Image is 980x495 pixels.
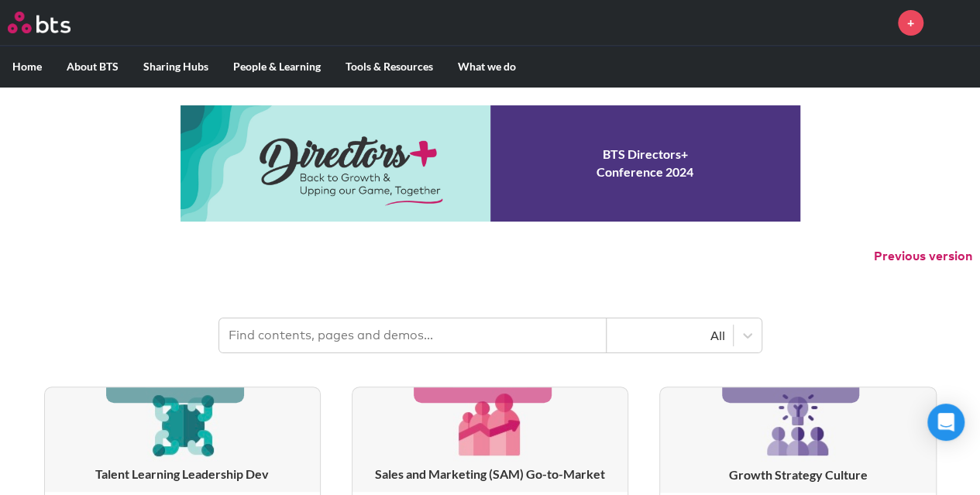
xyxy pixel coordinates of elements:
[898,10,923,36] a: +
[131,46,221,87] label: Sharing Hubs
[333,46,445,87] label: Tools & Resources
[761,387,835,462] img: [object Object]
[935,4,972,41] img: Lance Wilke
[445,46,528,87] label: What we do
[45,466,320,483] h3: Talent Learning Leadership Dev
[221,46,333,87] label: People & Learning
[935,4,972,41] a: Profile
[927,404,965,441] div: Open Intercom Messenger
[181,105,800,222] a: Conference 2024
[660,466,935,483] h3: Growth Strategy Culture
[219,318,607,352] input: Find contents, pages and demos...
[146,387,219,461] img: [object Object]
[8,12,70,33] img: BTS Logo
[614,327,725,344] div: All
[8,12,99,33] a: Go home
[54,46,131,87] label: About BTS
[352,466,628,483] h3: Sales and Marketing (SAM) Go-to-Market
[874,248,972,265] button: Previous version
[453,387,527,461] img: [object Object]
